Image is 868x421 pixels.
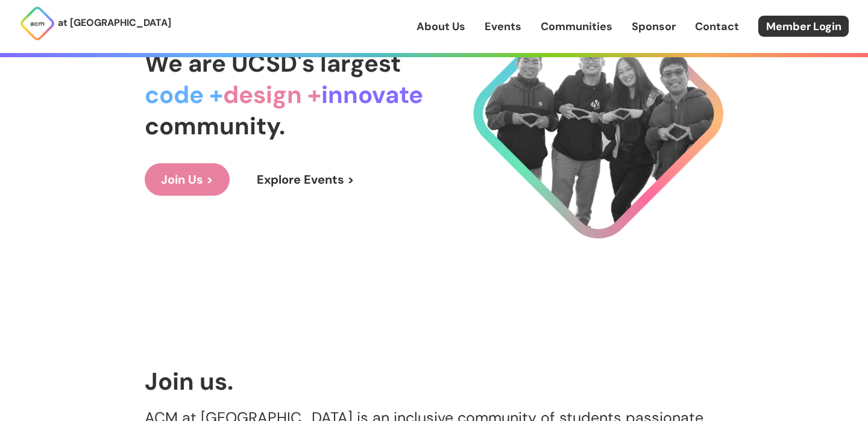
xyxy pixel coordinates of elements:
[485,19,521,34] a: Events
[223,79,321,110] span: design +
[145,110,285,142] span: community.
[145,368,723,394] h1: Join us.
[145,79,223,110] span: code +
[695,19,739,34] a: Contact
[321,79,423,110] span: innovate
[145,48,401,79] span: We are UCSD's largest
[541,19,612,34] a: Communities
[19,5,55,42] img: ACM Logo
[758,16,849,37] a: Member Login
[145,163,230,196] a: Join Us >
[19,5,171,42] a: at [GEOGRAPHIC_DATA]
[241,163,371,196] a: Explore Events >
[632,19,676,34] a: Sponsor
[417,19,465,34] a: About Us
[58,15,171,31] p: at [GEOGRAPHIC_DATA]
